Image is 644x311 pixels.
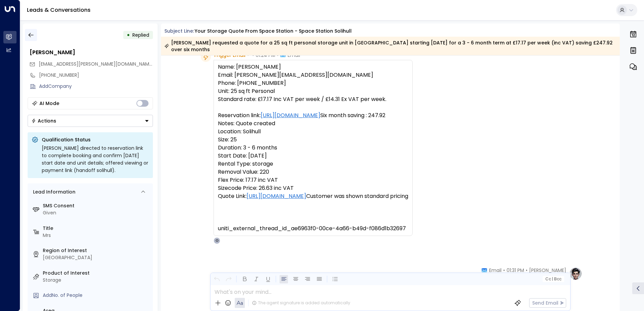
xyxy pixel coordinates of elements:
button: Cc|Bcc [542,276,564,282]
div: [PERSON_NAME] requested a quote for a 25 sq ft personal storage unit in [GEOGRAPHIC_DATA] startin... [164,39,616,53]
button: Actions [28,115,153,127]
span: Replied [132,32,149,38]
button: Undo [213,275,221,283]
p: Qualification Status [42,136,149,143]
div: [PERSON_NAME] [30,48,153,57]
button: Redo [224,275,233,283]
a: [URL][DOMAIN_NAME] [247,192,306,200]
a: Leads & Conversations [27,6,91,14]
label: Title [43,225,150,232]
label: Product of Interest [43,270,150,277]
pre: Name: [PERSON_NAME] Email: [PERSON_NAME][EMAIL_ADDRESS][DOMAIN_NAME] Phone: [PHONE_NUMBER] Unit: ... [218,63,408,233]
div: Mrs [43,232,150,239]
div: AddNo. of People [43,292,150,299]
img: profile-logo.png [569,267,582,280]
span: | [552,277,553,281]
div: Your storage quote from Space Station - Space Station Solihull [195,28,352,35]
span: [EMAIL_ADDRESS][PERSON_NAME][DOMAIN_NAME] [39,61,154,67]
div: Button group with a nested menu [28,115,153,127]
span: Cc Bcc [545,277,561,281]
div: O [214,237,220,244]
span: Email [489,267,502,274]
div: [PHONE_NUMBER] [39,72,153,79]
span: sarahl.murray@live.co.uk [39,61,153,68]
span: Subject Line: [164,28,194,34]
div: Given [43,209,150,216]
span: [PERSON_NAME] [529,267,566,274]
span: • [526,267,527,274]
div: Storage [43,277,150,284]
div: Lead Information [31,188,75,196]
div: AI Mode [39,100,59,107]
label: Region of Interest [43,247,150,254]
div: • [127,29,130,41]
div: AddCompany [39,83,153,90]
span: • [503,267,505,274]
span: 01:31 PM [507,267,524,274]
div: [GEOGRAPHIC_DATA] [43,254,150,261]
a: [URL][DOMAIN_NAME] [261,111,320,119]
div: The agent signature is added automatically [252,300,350,306]
div: [PERSON_NAME] directed to reservation link to complete booking and confirm [DATE] start date and ... [42,144,149,174]
div: Actions [31,118,56,124]
label: SMS Consent [43,202,150,209]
